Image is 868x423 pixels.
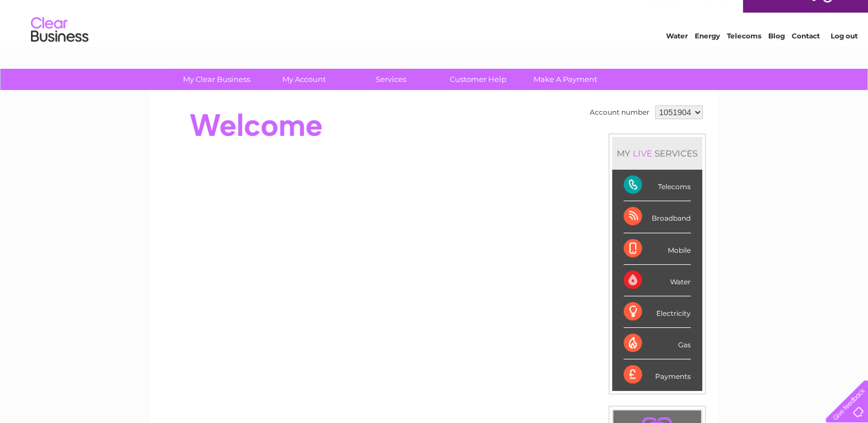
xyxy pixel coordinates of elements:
[624,296,691,328] div: Electricity
[164,6,706,56] div: Clear Business is a trading name of Verastar Limited (registered in [GEOGRAPHIC_DATA] No. 3667643...
[587,103,652,122] td: Account number
[652,6,731,20] a: 0333 014 3131
[727,49,761,57] a: Telecoms
[624,265,691,296] div: Water
[624,233,691,265] div: Mobile
[624,359,691,390] div: Payments
[612,137,702,170] div: MY SERVICES
[344,69,438,90] a: Services
[256,69,351,90] a: My Account
[792,49,820,57] a: Contact
[624,170,691,201] div: Telecoms
[624,201,691,233] div: Broadband
[666,49,688,57] a: Water
[431,69,526,90] a: Customer Help
[30,30,89,65] img: logo.png
[768,49,785,57] a: Blog
[830,49,857,57] a: Log out
[624,328,691,359] div: Gas
[518,69,613,90] a: Make A Payment
[695,49,720,57] a: Energy
[630,148,655,159] div: LIVE
[169,69,264,90] a: My Clear Business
